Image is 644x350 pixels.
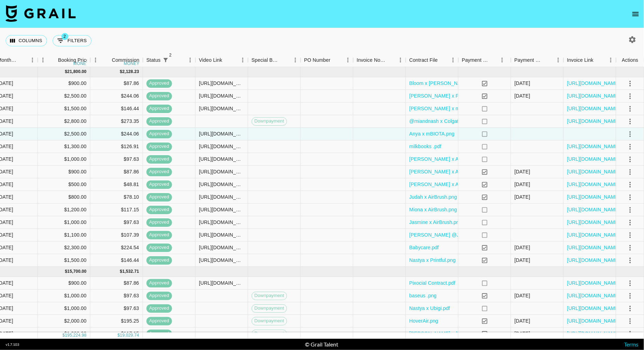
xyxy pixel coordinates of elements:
[90,115,143,128] div: $273.35
[38,115,90,128] div: $2,800.00
[199,231,244,238] div: https://www.tiktok.com/@jessicababy/video/7550389971748752670?is_from_webapp=1&sender_device=pc&w...
[147,105,172,112] span: approved
[301,53,353,67] div: PO Number
[199,130,244,137] div: https://www.instagram.com/p/DO_cVQADvj2/?hl=en
[567,231,620,238] a: [URL][DOMAIN_NAME]
[409,219,462,226] a: Jasmine x AirBrush.png
[409,330,459,337] a: [PERSON_NAME].pdf
[90,191,143,204] div: $78.10
[199,257,244,264] div: https://www.instagram.com/reel/DOL2FxJDXFF/?igsh=dnAyeTliYTQycjl6
[567,80,620,87] a: [URL][DOMAIN_NAME]
[38,290,90,302] div: $1,000.00
[199,206,244,213] div: https://www.instagram.com/reel/DOjf_5Okj4P/?igsh=MWt1ODZudW14dDQ0Zg==
[409,92,483,99] a: [PERSON_NAME] x Printful .png
[90,302,143,315] div: $97.63
[38,328,90,340] div: $1,200.00
[606,55,616,65] button: Menu
[624,90,636,102] button: select merge strategy
[624,103,636,115] button: select merge strategy
[147,118,172,125] span: approved
[594,55,603,65] button: Sort
[511,53,564,67] div: Payment Sent Date
[252,53,280,67] div: Special Booking Type
[199,168,244,175] div: https://www.instagram.com/reel/DOePrYyDkwv/?igsh=MWllbHh3czM4ajQyaA==
[252,318,287,324] span: Downpayment
[167,52,174,59] span: 2
[122,69,139,75] div: 2,128.23
[38,153,90,166] div: $1,000.00
[567,206,620,213] a: [URL][DOMAIN_NAME]
[252,118,287,125] span: Downpayment
[304,53,331,67] div: PO Number
[624,191,636,203] button: select merge strategy
[147,169,172,175] span: approved
[90,254,143,267] div: $146.44
[567,53,594,67] div: Invoice Link
[38,191,90,204] div: $800.00
[67,269,87,275] div: 15,700.00
[147,194,172,200] span: approved
[38,140,90,153] div: $1,300.00
[624,290,636,302] button: select merge strategy
[395,55,406,65] button: Menu
[489,55,499,65] button: Sort
[409,168,484,175] a: [PERSON_NAME] x AirBrush.png
[199,80,244,87] div: https://www.tiktok.com/@jessicababy/video/7545127878556437791?_t=ZP-8zMlTzAkChq&_r=1
[48,55,58,65] button: Sort
[147,305,172,312] span: approved
[567,156,620,163] a: [URL][DOMAIN_NAME]
[462,53,489,67] div: Payment Sent
[102,55,112,65] button: Sort
[624,303,636,315] button: select merge strategy
[515,330,530,337] div: 02/09/2025
[567,317,620,324] a: [URL][DOMAIN_NAME]
[515,53,543,67] div: Payment Sent Date
[624,277,636,289] button: select merge strategy
[38,128,90,140] div: $2,500.00
[567,244,620,251] a: [URL][DOMAIN_NAME]
[38,229,90,242] div: $1,100.00
[38,302,90,315] div: $1,000.00
[280,55,290,65] button: Sort
[199,53,223,67] div: Video Link
[459,53,511,67] div: Payment Sent
[624,179,636,191] button: select merge strategy
[38,103,90,115] div: $1,500.00
[624,78,636,90] button: select merge strategy
[6,342,19,347] div: v 1.7.103
[6,35,47,46] button: Select columns
[122,269,139,275] div: 1,532.71
[147,257,172,264] span: approved
[331,55,340,65] button: Sort
[65,269,67,275] div: $
[199,143,244,150] div: https://www.instagram.com/reel/DOJQHDhEUvA/?hl=en
[622,53,638,67] div: Actions
[143,53,196,67] div: Status
[117,332,120,338] div: $
[147,318,172,324] span: approved
[409,193,457,200] a: Judah x AirBrush.png
[61,33,68,40] span: 2
[409,53,438,67] div: Contract File
[65,69,67,75] div: $
[112,53,140,67] div: Commission
[567,330,620,337] a: [URL][DOMAIN_NAME]
[515,80,530,87] div: 02/09/2025
[386,55,395,65] button: Sort
[567,143,620,150] a: [URL][DOMAIN_NAME]
[438,55,448,65] button: Sort
[515,193,530,200] div: 14/09/2025
[147,93,172,99] span: approved
[73,61,89,66] div: money
[199,193,244,200] div: https://www.instagram.com/reel/DOeuWlxEdni/?igsh=MTNrYTc0YTZlbGdxeA==
[515,292,530,299] div: 19/08/2025
[199,181,244,188] div: https://www.instagram.com/reel/DOgnXX4EfcI/?igsh=MTRtYTV3ZWFiaTh0bA%3D%3D
[624,141,636,153] button: select merge strategy
[409,80,479,87] a: Bloom x [PERSON_NAME].pdf
[238,55,248,65] button: Menu
[409,181,484,188] a: [PERSON_NAME] x AirBrush.png
[90,128,143,140] div: $244.06
[161,55,170,65] div: 2 active filters
[90,242,143,254] div: $224.54
[147,156,172,163] span: approved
